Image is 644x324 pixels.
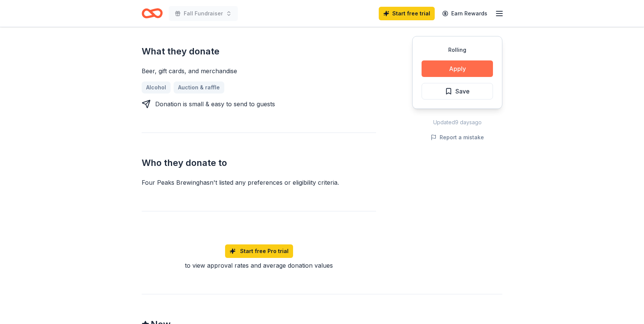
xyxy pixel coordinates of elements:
a: Alcohol [142,81,171,93]
a: Home [142,5,163,22]
span: Save [455,86,470,96]
button: Fall Fundraiser [169,6,238,21]
div: Four Peaks Brewing hasn ' t listed any preferences or eligibility criteria. [142,178,376,187]
div: Updated 9 days ago [412,118,502,127]
a: Auction & raffle [174,81,224,93]
h2: Who they donate to [142,157,376,169]
a: Earn Rewards [438,7,492,20]
div: Rolling [422,45,493,54]
button: Save [422,83,493,99]
div: to view approval rates and average donation values [142,261,376,270]
a: Start free Pro trial [225,244,293,258]
a: Start free trial [379,7,435,20]
button: Report a mistake [431,133,484,142]
div: Beer, gift cards, and merchandise [142,66,376,75]
div: Donation is small & easy to send to guests [155,99,275,109]
span: Fall Fundraiser [184,9,223,18]
h2: What they donate [142,45,376,57]
button: Apply [422,60,493,77]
